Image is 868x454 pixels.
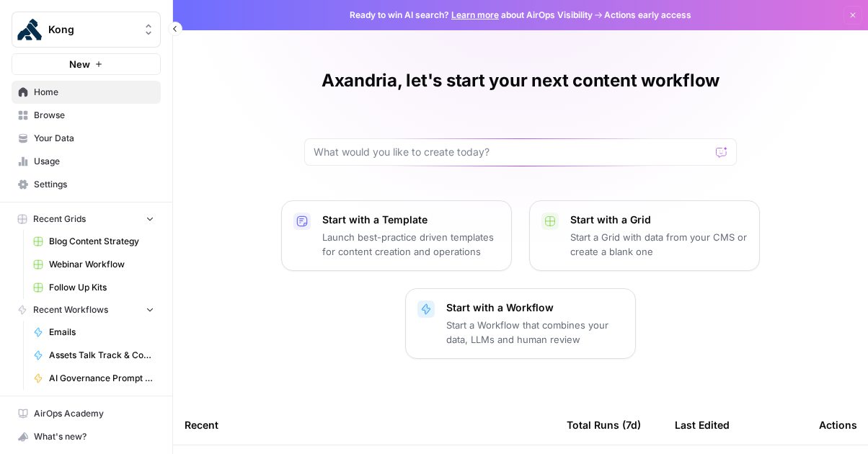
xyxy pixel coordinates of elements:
[314,145,710,159] input: What would you like to create today?
[322,213,500,227] p: Start with a Template
[49,235,154,248] span: Blog Content Strategy
[446,301,624,315] p: Start with a Workflow
[12,127,161,150] a: Your Data
[12,173,161,196] a: Settings
[33,303,108,316] span: Recent Workflows
[12,12,161,48] button: Workspace: Kong
[27,344,161,367] a: Assets Talk Track & Conversation Starters
[27,367,161,390] a: AI Governance Prompt LLM Visibility
[12,81,161,104] a: Home
[34,132,154,145] span: Your Data
[322,230,500,259] p: Launch best-practice driven templates for content creation and operations
[34,178,154,191] span: Settings
[675,405,730,445] div: Last Edited
[12,299,161,321] button: Recent Workflows
[281,200,512,271] button: Start with a TemplateLaunch best-practice driven templates for content creation and operations
[27,230,161,253] a: Blog Content Strategy
[185,405,544,445] div: Recent
[819,405,857,445] div: Actions
[12,402,161,425] a: AirOps Academy
[33,213,86,226] span: Recent Grids
[446,318,624,347] p: Start a Workflow that combines your data, LLMs and human review
[27,253,161,276] a: Webinar Workflow
[12,53,161,75] button: New
[34,109,154,122] span: Browse
[34,407,154,420] span: AirOps Academy
[49,372,154,385] span: AI Governance Prompt LLM Visibility
[12,425,161,448] button: What's new?
[69,57,90,71] span: New
[34,155,154,168] span: Usage
[27,276,161,299] a: Follow Up Kits
[17,17,43,43] img: Kong Logo
[322,69,719,92] h1: Axandria, let's start your next content workflow
[529,200,760,271] button: Start with a GridStart a Grid with data from your CMS or create a blank one
[570,213,748,227] p: Start with a Grid
[350,9,593,22] span: Ready to win AI search? about AirOps Visibility
[27,321,161,344] a: Emails
[12,104,161,127] a: Browse
[49,258,154,271] span: Webinar Workflow
[570,230,748,259] p: Start a Grid with data from your CMS or create a blank one
[405,288,636,359] button: Start with a WorkflowStart a Workflow that combines your data, LLMs and human review
[12,426,160,448] div: What's new?
[49,349,154,362] span: Assets Talk Track & Conversation Starters
[12,208,161,230] button: Recent Grids
[567,405,641,445] div: Total Runs (7d)
[604,9,691,22] span: Actions early access
[49,281,154,294] span: Follow Up Kits
[49,326,154,339] span: Emails
[12,150,161,173] a: Usage
[48,22,136,37] span: Kong
[451,9,499,20] a: Learn more
[34,86,154,99] span: Home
